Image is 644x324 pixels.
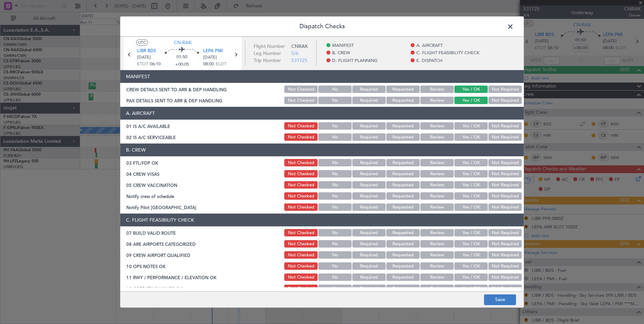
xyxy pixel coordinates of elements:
[488,86,522,93] button: Not Required
[488,133,522,141] button: Not Required
[488,285,522,292] button: Not Required
[120,17,524,37] header: Dispatch Checks
[488,203,522,211] button: Not Required
[488,251,522,259] button: Not Required
[488,122,522,130] button: Not Required
[488,229,522,236] button: Not Required
[488,97,522,104] button: Not Required
[488,240,522,248] button: Not Required
[488,170,522,177] button: Not Required
[488,192,522,200] button: Not Required
[488,181,522,189] button: Not Required
[488,273,522,281] button: Not Required
[488,262,522,270] button: Not Required
[488,159,522,166] button: Not Required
